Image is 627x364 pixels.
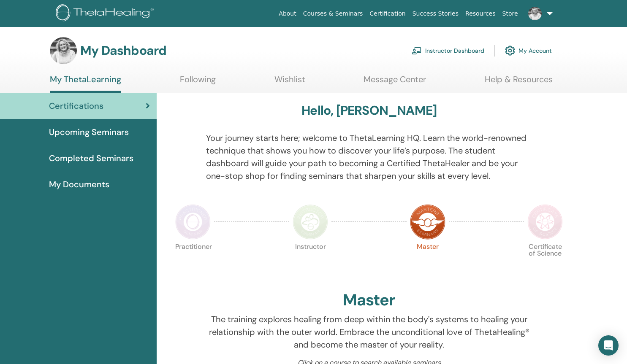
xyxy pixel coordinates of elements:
h3: Hello, [PERSON_NAME] [301,103,437,118]
span: Certifications [49,100,103,112]
a: Instructor Dashboard [412,41,484,60]
h2: Master [343,291,395,310]
a: Wishlist [274,74,305,91]
a: Help & Resources [485,74,553,91]
a: Courses & Seminars [300,6,366,22]
span: Completed Seminars [49,152,133,164]
img: chalkboard-teacher.svg [412,47,422,54]
img: Instructor [293,204,328,240]
p: Practitioner [175,243,211,279]
img: default.jpg [528,7,542,20]
h3: My Dashboard [80,43,166,58]
p: The training explores healing from deep within the body's systems to healing your relationship wi... [206,313,532,351]
p: Your journey starts here; welcome to ThetaLearning HQ. Learn the world-renowned technique that sh... [206,132,532,182]
a: My ThetaLearning [50,74,121,93]
a: Message Center [364,74,426,91]
a: Certification [366,6,409,22]
div: Open Intercom Messenger [598,335,619,356]
a: Resources [462,6,499,22]
p: Master [410,243,445,279]
img: Practitioner [175,204,211,240]
a: Store [499,6,521,22]
a: About [275,6,299,22]
p: Certificate of Science [527,243,563,279]
img: cog.svg [505,43,515,58]
img: default.jpg [50,37,77,64]
a: Success Stories [409,6,462,22]
span: Upcoming Seminars [49,126,129,138]
img: Certificate of Science [527,204,563,240]
a: My Account [505,41,552,60]
a: Following [180,74,216,91]
p: Instructor [293,243,328,279]
img: Master [410,204,445,240]
span: My Documents [49,178,109,191]
img: logo.png [56,4,157,23]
